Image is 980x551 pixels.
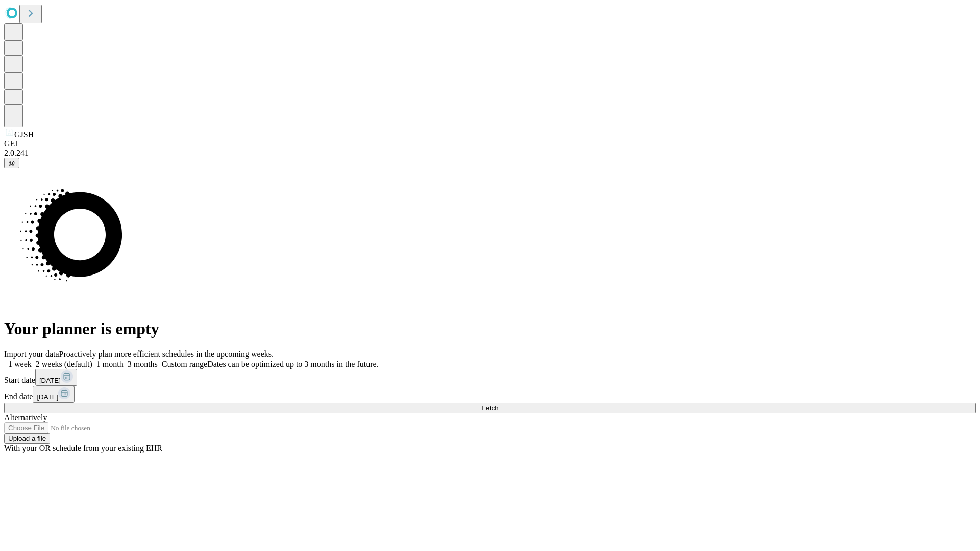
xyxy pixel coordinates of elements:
span: GJSH [14,130,34,139]
button: [DATE] [33,386,75,403]
span: 1 month [96,360,124,368]
span: [DATE] [39,377,61,384]
button: [DATE] [35,369,77,386]
span: Alternatively [4,413,47,422]
button: Upload a file [4,433,50,444]
button: Fetch [4,403,976,413]
span: Custom range [162,360,207,368]
span: 1 week [8,360,32,368]
span: 3 months [128,360,158,368]
span: Fetch [481,404,498,412]
h1: Your planner is empty [4,319,976,338]
div: 2.0.241 [4,148,976,158]
span: Proactively plan more efficient schedules in the upcoming weeks. [59,349,274,358]
div: Start date [4,369,976,386]
span: @ [8,159,15,167]
button: @ [4,158,19,168]
span: With your OR schedule from your existing EHR [4,444,162,453]
span: [DATE] [37,393,58,401]
span: Dates can be optimized up to 3 months in the future. [207,360,378,368]
span: 2 weeks (default) [36,360,92,368]
div: GEI [4,139,976,148]
div: End date [4,386,976,403]
span: Import your data [4,349,59,358]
